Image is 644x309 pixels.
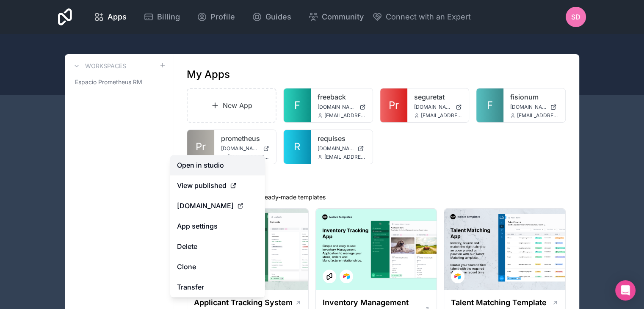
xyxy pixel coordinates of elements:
a: View published [170,175,265,196]
span: [EMAIL_ADDRESS][DOMAIN_NAME] [228,154,269,160]
span: [DOMAIN_NAME] [177,201,234,211]
a: Billing [137,8,187,26]
span: [DOMAIN_NAME] [318,104,356,110]
span: [DOMAIN_NAME] [510,104,547,110]
a: Pr [187,130,214,164]
a: F [476,88,503,122]
a: prometheus [221,133,269,143]
a: [DOMAIN_NAME] [318,145,366,152]
a: seguretat [414,92,462,102]
span: [DOMAIN_NAME] [221,145,260,152]
a: New App [187,88,276,123]
a: [DOMAIN_NAME] [318,104,366,110]
h3: Workspaces [85,62,126,70]
span: Connect with an Expert [386,11,471,23]
img: Airtable Logo [343,273,350,280]
span: Community [322,11,364,23]
span: Espacio Prometheus RM [75,78,142,86]
span: Pr [389,99,399,112]
a: F [284,88,311,122]
span: Billing [157,11,180,23]
button: Connect with an Expert [372,11,471,23]
a: [DOMAIN_NAME] [510,104,558,110]
a: Open in studio [170,155,265,175]
a: freeback [318,92,366,102]
span: [EMAIL_ADDRESS][DOMAIN_NAME] [517,112,558,119]
a: Community [301,8,370,26]
h1: Talent Matching Template [451,297,547,309]
a: App settings [170,216,265,236]
a: fisionum [510,92,558,102]
span: Profile [210,11,235,23]
a: Apps [87,8,133,26]
a: Profile [190,8,242,26]
h1: My Apps [187,68,230,81]
span: [EMAIL_ADDRESS][DOMAIN_NAME] [421,112,462,119]
span: R [294,140,300,154]
h1: Applicant Tracking System [194,297,293,309]
span: [DOMAIN_NAME] [414,104,453,110]
a: [DOMAIN_NAME] [414,104,462,110]
span: [DOMAIN_NAME] [318,145,354,152]
h1: Templates [187,178,566,191]
div: Open Intercom Messenger [615,280,636,301]
span: Guides [265,11,291,23]
span: View published [177,180,227,190]
a: Transfer [170,277,265,297]
a: requises [318,133,366,143]
span: F [487,99,493,112]
span: [EMAIL_ADDRESS][DOMAIN_NAME] [324,112,366,119]
span: Apps [108,11,127,23]
a: Workspaces [72,61,126,71]
span: F [294,99,300,112]
span: SD [571,12,580,22]
a: [DOMAIN_NAME] [221,145,269,152]
p: Get started with one of our ready-made templates [187,193,566,201]
a: Espacio Prometheus RM [72,74,166,90]
span: [EMAIL_ADDRESS][DOMAIN_NAME] [324,154,366,160]
a: Guides [245,8,298,26]
a: Pr [380,88,407,122]
a: Clone [170,257,265,277]
a: [DOMAIN_NAME] [170,196,265,216]
span: Pr [196,140,206,154]
a: R [284,130,311,164]
img: Airtable Logo [454,273,461,280]
button: Delete [170,236,265,257]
